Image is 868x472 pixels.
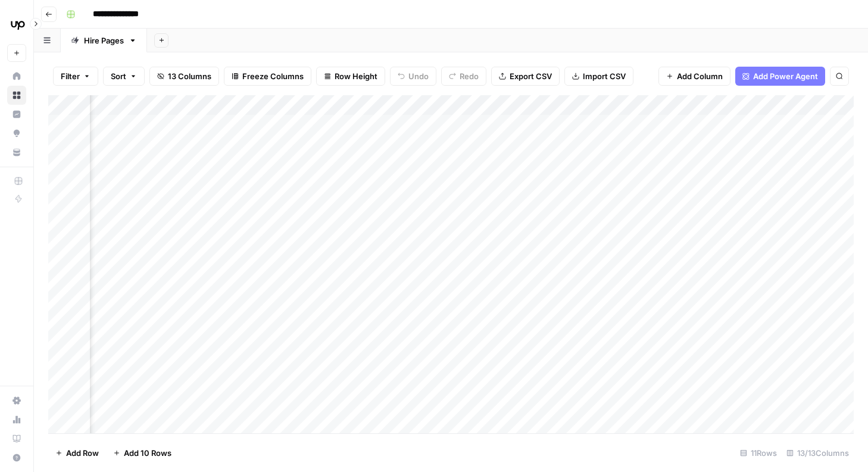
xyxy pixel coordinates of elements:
[103,67,145,86] button: Sort
[510,70,552,82] span: Export CSV
[735,443,782,462] div: 11 Rows
[7,14,29,35] img: Upwork Logo
[224,67,311,86] button: Freeze Columns
[168,70,211,82] span: 13 Columns
[149,67,219,86] button: 13 Columns
[7,124,26,143] a: Opportunities
[658,67,730,86] button: Add Column
[390,67,436,86] button: Undo
[677,70,723,82] span: Add Column
[408,70,429,82] span: Undo
[124,447,171,459] span: Add 10 Rows
[7,391,26,410] a: Settings
[7,67,26,86] a: Home
[48,443,106,462] button: Add Row
[753,70,818,82] span: Add Power Agent
[111,70,126,82] span: Sort
[106,443,179,462] button: Add 10 Rows
[7,448,26,467] button: Help + Support
[7,410,26,429] a: Usage
[7,143,26,162] a: Your Data
[491,67,560,86] button: Export CSV
[61,29,147,52] a: Hire Pages
[460,70,479,82] span: Redo
[7,86,26,105] a: Browse
[53,67,98,86] button: Filter
[61,70,80,82] span: Filter
[7,429,26,448] a: Learning Hub
[335,70,377,82] span: Row Height
[84,35,124,46] div: Hire Pages
[583,70,626,82] span: Import CSV
[7,105,26,124] a: Insights
[316,67,385,86] button: Row Height
[441,67,486,86] button: Redo
[7,10,26,39] button: Workspace: Upwork
[66,447,99,459] span: Add Row
[735,67,825,86] button: Add Power Agent
[782,443,854,462] div: 13/13 Columns
[242,70,304,82] span: Freeze Columns
[564,67,633,86] button: Import CSV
